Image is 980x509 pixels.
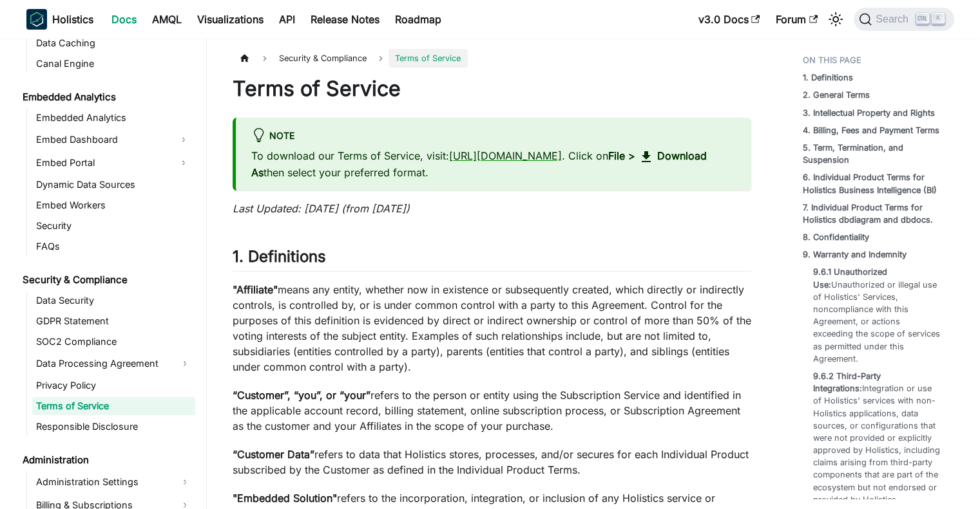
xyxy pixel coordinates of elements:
a: Forum [768,9,825,30]
a: Embed Workers [32,196,195,214]
a: 3. Intellectual Property and Rights [803,107,935,119]
strong: 3. Intellectual Property and Rights [803,108,935,118]
p: means any entity, whether now in existence or subsequently created, which directly or indirectly ... [233,282,751,375]
a: 9.6.1 Unauthorized Use:Unauthorized or illegal use of Holistics' Services, noncompliance with thi... [813,266,941,365]
a: Data Processing Agreement [32,353,195,374]
a: 2. General Terms [803,89,870,101]
a: 4. Billing, Fees and Payment Terms [803,124,939,136]
a: 9.6.2 Third-Party Integrations:Integration or use of Holistics' services with non-Holistics appli... [813,370,941,506]
span: download [639,149,654,165]
a: 6. Individual Product Terms for Holistics Business Intelligence (BI) [803,171,946,196]
button: Expand sidebar category 'Embed Dashboard' [172,129,195,150]
b: Holistics [52,12,93,27]
a: GDPR Statement [32,312,195,330]
a: AMQL [144,9,189,30]
a: [URL][DOMAIN_NAME] [449,149,562,162]
a: Administration [19,451,195,469]
strong: 1. Definitions [803,73,853,82]
button: Expand sidebar category 'Embed Portal' [172,153,195,173]
strong: 9.6.1 Unauthorized Use: [813,267,887,289]
a: Administration Settings [32,472,195,492]
a: Data Caching [32,34,195,52]
a: Terms of Service [32,397,195,415]
strong: “Customer Data” [233,448,314,461]
img: Holistics [26,9,47,30]
strong: "Embedded Solution" [233,492,337,504]
p: refers to data that Holistics stores, processes, and/or secures for each Individual Product subsc... [233,447,751,477]
a: Embedded Analytics [19,88,195,106]
a: Docs [104,9,144,30]
a: API [271,9,303,30]
strong: 2. General Terms [803,90,870,100]
div: Note [251,128,736,145]
a: 8. Confidentiality [803,231,869,243]
a: Security [32,217,195,235]
a: v3.0 Docs [691,9,768,30]
strong: 8. Confidentiality [803,232,869,242]
a: HolisticsHolistics [26,9,93,30]
strong: 7. Individual Product Terms for Holistics dbdiagram and dbdocs. [803,203,933,225]
a: Embed Dashboard [32,129,172,150]
h1: Terms of Service [233,76,751,102]
strong: 6. Individual Product Terms for Holistics Business Intelligence (BI) [803,172,937,194]
button: Search (Ctrl+K) [854,8,954,31]
a: Release Notes [303,9,387,30]
a: Data Security [32,292,195,310]
a: Home page [233,49,257,68]
span: Security & Compliance [273,49,373,68]
strong: 1. Definitions [233,247,326,266]
a: Responsible Disclosure [32,418,195,436]
a: 7. Individual Product Terms for Holistics dbdiagram and dbdocs. [803,201,946,226]
nav: Breadcrumbs [233,49,751,68]
a: Visualizations [189,9,271,30]
a: Roadmap [387,9,449,30]
strong: 9.6.2 Third-Party Integrations: [813,371,881,393]
p: refers to the person or entity using the Subscription Service and identified in the applicable ac... [233,387,751,434]
a: Embed Portal [32,153,172,173]
strong: 9. Warranty and Indemnity [803,250,907,259]
a: FAQs [32,237,195,255]
span: Search [872,14,916,25]
a: SOC2 Compliance [32,333,195,351]
a: Canal Engine [32,55,195,73]
em: Last Updated: [DATE] (from [DATE]) [233,202,410,215]
strong: File > [608,149,635,162]
span: Terms of Service [389,49,467,68]
strong: "Affiliate" [233,283,278,296]
button: Switch between dark and light mode (currently light mode) [825,9,846,30]
nav: Docs sidebar [14,39,207,509]
a: Privacy Policy [32,376,195,394]
strong: 4. Billing, Fees and Payment Terms [803,125,939,135]
p: To download our Terms of Service, visit: . Click on then select your preferred format. [251,148,736,180]
a: Security & Compliance [19,271,195,289]
a: 5. Term, Termination, and Suspension [803,142,946,166]
a: Dynamic Data Sources [32,176,195,194]
a: 1. Definitions [803,71,853,84]
kbd: K [932,13,945,24]
strong: “Customer”, “you”, or “your” [233,389,370,402]
a: 9. Warranty and Indemnity [803,248,907,261]
a: Embedded Analytics [32,109,195,127]
strong: 5. Term, Termination, and Suspension [803,143,903,165]
strong: Download As [251,149,707,179]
